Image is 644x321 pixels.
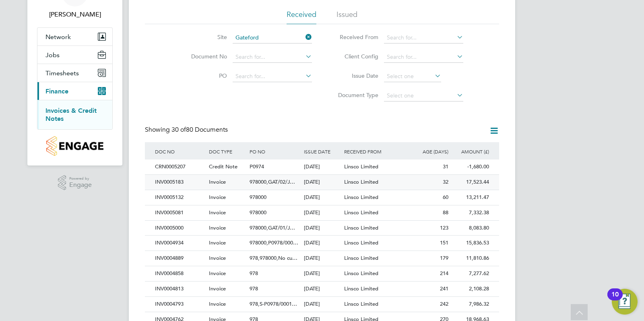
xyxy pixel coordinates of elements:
span: Linsco Limited [344,163,378,170]
span: Hugo Slattery [37,10,113,19]
div: Showing [145,126,229,134]
li: Issued [336,10,357,24]
span: Invoice [209,224,226,231]
div: 15,836.53 [450,236,491,251]
span: 80 Documents [171,126,228,134]
button: Network [37,28,112,46]
span: Linsco Limited [344,270,378,277]
span: P0974 [250,163,264,170]
span: Network [45,33,71,41]
div: 7,332.38 [450,205,491,220]
label: Client Config [332,53,378,60]
input: Search for... [233,52,312,63]
input: Search for... [384,52,463,63]
span: Linsco Limited [344,224,378,231]
input: Select one [384,90,463,101]
div: RECEIVED FROM [342,142,410,161]
span: Linsco Limited [344,209,378,216]
div: 17,523.44 [450,175,491,190]
div: [DATE] [302,251,343,266]
span: 88 [443,209,448,216]
label: Site [181,33,227,41]
div: INV0004934 [153,236,207,251]
span: Invoice [209,270,226,277]
div: 13,211.47 [450,190,491,205]
span: Invoice [209,194,226,201]
span: 978000 [250,209,266,216]
span: Invoice [209,209,226,216]
span: Timesheets [45,69,79,77]
span: 978 [250,285,258,292]
div: 10 [611,294,619,305]
span: Linsco Limited [344,285,378,292]
input: Search for... [233,32,312,43]
label: Document No [181,53,227,60]
div: [DATE] [302,297,343,312]
span: 978 [250,270,258,277]
div: [DATE] [302,190,343,205]
a: Go to home page [37,136,113,156]
div: 7,986.32 [450,297,491,312]
span: Invoice [209,255,226,261]
div: -1,680.00 [450,159,491,174]
div: INV0005132 [153,190,207,205]
li: Received [287,10,316,24]
span: Linsco Limited [344,178,378,185]
span: 32 [443,178,448,185]
span: 179 [440,255,448,261]
div: Finance [37,100,112,129]
span: Linsco Limited [344,255,378,261]
label: Received From [332,33,378,41]
div: [DATE] [302,236,343,251]
div: CRN0005207 [153,159,207,174]
label: Document Type [332,91,378,99]
span: 60 [443,194,448,201]
div: 11,810.86 [450,251,491,266]
div: [DATE] [302,159,343,174]
div: INV0004793 [153,297,207,312]
span: 123 [440,224,448,231]
a: Invoices & Credit Notes [45,107,97,122]
span: 978000,GAT/02/J… [250,178,295,185]
button: Finance [37,82,112,100]
div: DOC NO [153,142,207,161]
div: INV0005000 [153,221,207,236]
button: Jobs [37,46,112,64]
div: 8,083.80 [450,221,491,236]
label: PO [181,72,227,79]
div: INV0005081 [153,205,207,220]
label: Issue Date [332,72,378,79]
div: 7,277.62 [450,266,491,281]
div: [DATE] [302,205,343,220]
div: INV0004889 [153,251,207,266]
span: Invoice [209,285,226,292]
div: PO NO [248,142,301,161]
div: ISSUE DATE [302,142,343,161]
span: 151 [440,239,448,246]
img: countryside-properties-logo-retina.png [46,136,103,156]
div: [DATE] [302,175,343,190]
div: 2,108.28 [450,282,491,296]
span: Finance [45,87,68,95]
div: INV0005183 [153,175,207,190]
span: Linsco Limited [344,239,378,246]
span: 31 [443,163,448,170]
button: Timesheets [37,64,112,82]
input: Search for... [384,32,463,43]
span: 241 [440,285,448,292]
div: [DATE] [302,221,343,236]
span: Jobs [45,51,60,59]
span: 978,S-P0978/0001… [250,300,297,307]
span: Engage [69,182,92,188]
div: DOC TYPE [207,142,248,161]
span: Invoice [209,178,226,185]
div: INV0004858 [153,266,207,281]
span: Powered by [69,175,92,182]
span: 242 [440,300,448,307]
span: 30 of [171,126,186,134]
div: AGE (DAYS) [410,142,450,161]
span: Invoice [209,239,226,246]
span: Credit Note [209,163,237,170]
div: AMOUNT (£) [450,142,491,161]
button: Open Resource Center, 10 new notifications [612,289,638,315]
